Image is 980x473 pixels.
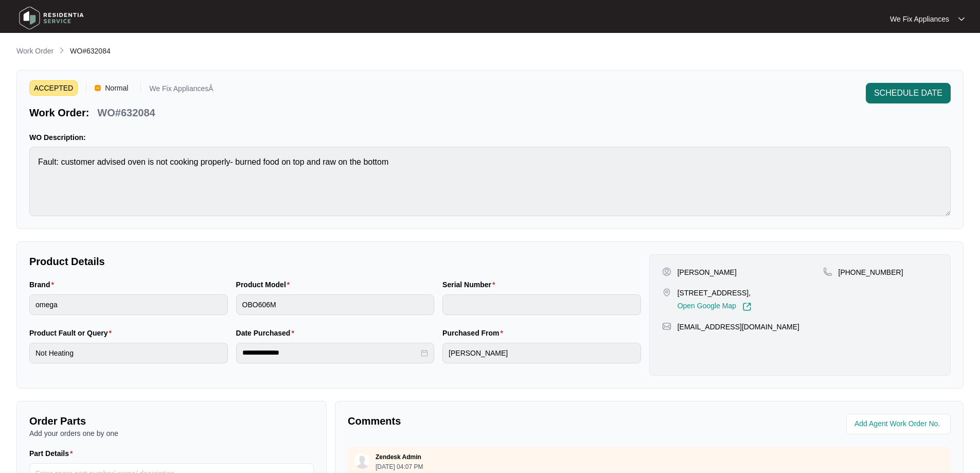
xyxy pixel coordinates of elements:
[58,46,66,55] img: chevron-right
[29,132,951,143] p: WO Description:
[29,106,89,120] p: Work Order:
[29,328,116,338] label: Product Fault or Query
[16,46,54,56] p: Work Order
[442,294,641,315] input: Serial Number
[236,294,435,315] input: Product Model
[442,279,499,290] label: Serial Number
[678,302,752,311] a: Open Google Map
[29,448,77,459] label: Part Details
[70,47,111,55] span: WO#632084
[839,267,903,277] p: [PHONE_NUMBER]
[678,288,752,298] p: [STREET_ADDRESS],
[242,347,419,358] input: Date Purchased
[662,322,671,331] img: map-pin
[958,16,965,22] img: dropdown arrow
[678,267,737,277] p: [PERSON_NAME]
[97,106,155,120] p: WO#632084
[678,322,799,332] p: [EMAIL_ADDRESS][DOMAIN_NAME]
[354,453,370,469] img: user.svg
[101,80,132,96] span: Normal
[236,279,294,290] label: Product Model
[866,83,951,103] button: SCHEDULE DATE
[823,267,832,276] img: map-pin
[14,46,56,57] a: Work Order
[376,464,423,470] p: [DATE] 04:07 PM
[29,80,78,96] span: ACCEPTED
[742,302,752,311] img: Link-External
[29,147,951,216] textarea: Fault: customer advised oven is not cooking properly- burned food on top and raw on the bottom
[442,343,641,363] input: Purchased From
[236,328,298,338] label: Date Purchased
[874,87,942,99] span: SCHEDULE DATE
[348,414,642,428] p: Comments
[95,85,101,91] img: Vercel Logo
[376,453,421,461] p: Zendesk Admin
[29,414,314,428] p: Order Parts
[29,294,228,315] input: Brand
[15,3,87,33] img: residentia service logo
[29,279,58,290] label: Brand
[29,428,314,439] p: Add your orders one by one
[29,254,641,269] p: Product Details
[442,328,507,338] label: Purchased From
[29,343,228,363] input: Product Fault or Query
[149,85,213,96] p: We Fix AppliancesÂ
[662,288,671,297] img: map-pin
[662,267,671,276] img: user-pin
[854,418,945,430] input: Add Agent Work Order No.
[890,14,949,24] p: We Fix Appliances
